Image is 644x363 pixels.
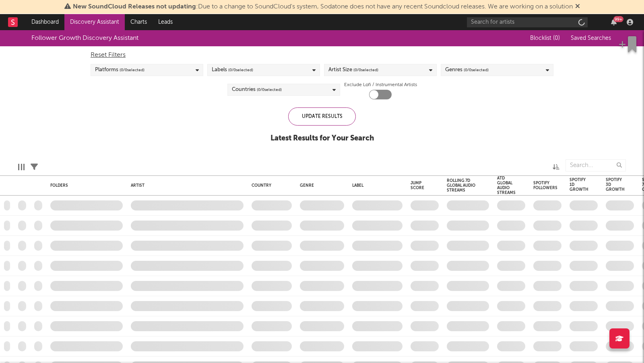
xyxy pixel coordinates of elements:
[31,155,38,179] div: Filters
[232,85,282,95] div: Countries
[73,4,196,10] span: New SoundCloud Releases not updating
[270,134,374,143] div: Latest Results for Your Search
[153,14,178,30] a: Leads
[50,183,111,188] div: Folders
[131,183,239,188] div: Artist
[31,33,138,43] div: Follower Growth Discovery Assistant
[445,65,489,75] div: Genres
[26,14,64,30] a: Dashboard
[228,65,253,75] span: ( 0 / 0 selected)
[464,65,489,75] span: ( 0 / 0 selected)
[288,107,356,126] div: Update Results
[530,35,560,41] span: Blocklist
[575,4,580,10] span: Dismiss
[606,177,625,192] div: Spotify 3D Growth
[571,35,613,41] span: Saved Searches
[353,65,378,75] span: ( 0 / 0 selected)
[611,19,617,25] button: 99+
[64,14,125,30] a: Discovery Assistant
[411,181,427,190] div: Jump Score
[497,176,516,195] div: ATD Global Audio Streams
[553,35,560,41] span: ( 0 )
[125,14,153,30] a: Charts
[300,183,340,188] div: Genre
[344,80,417,90] label: Exclude Lofi / Instrumental Artists
[566,159,626,171] input: Search...
[257,85,282,95] span: ( 0 / 0 selected)
[212,65,253,75] div: Labels
[568,35,613,41] button: Saved Searches
[533,181,557,190] div: Spotify Followers
[252,183,288,188] div: Country
[352,183,398,188] div: Label
[18,155,25,179] div: Edit Columns
[95,65,144,75] div: Platforms
[120,65,144,75] span: ( 0 / 0 selected)
[613,16,623,22] div: 99 +
[570,177,588,192] div: Spotify 1D Growth
[73,4,573,10] span: : Due to a change to SoundCloud's system, Sodatone does not have any recent Soundcloud releases. ...
[447,178,477,193] div: Rolling 7D Global Audio Streams
[328,65,378,75] div: Artist Size
[467,17,588,27] input: Search for artists
[91,50,553,60] div: Reset Filters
